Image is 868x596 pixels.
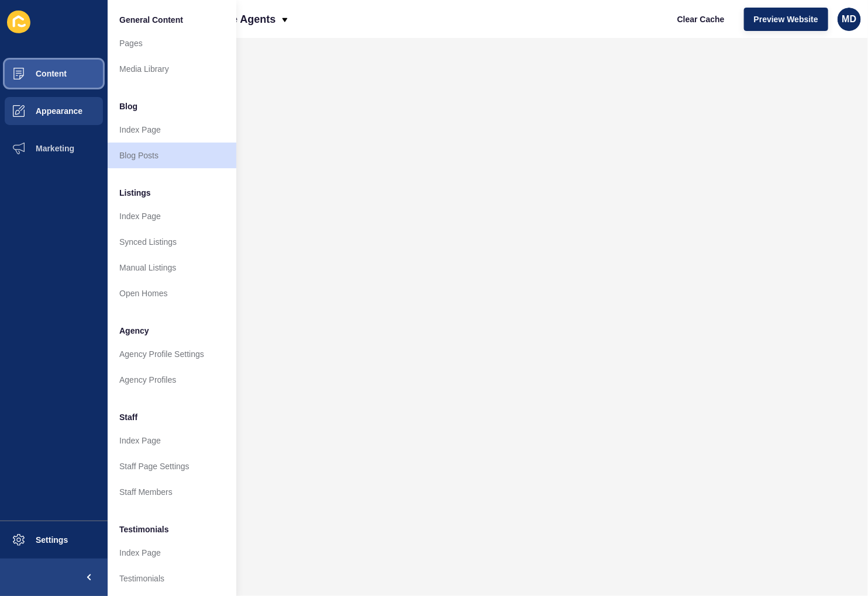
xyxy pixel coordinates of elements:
a: Agency Profile Settings [108,341,236,367]
a: Index Page [108,117,236,143]
span: Staff [119,411,137,423]
a: Testimonials [108,566,236,591]
a: Staff Members [108,479,236,505]
a: Synced Listings [108,229,236,255]
a: Open Homes [108,280,236,306]
a: Agency Profiles [108,367,236,393]
span: Listings [119,187,151,199]
span: Testimonials [119,524,169,535]
span: Agency [119,325,149,337]
a: Staff Page Settings [108,453,236,479]
a: Index Page [108,428,236,453]
span: MD [842,13,857,25]
span: General Content [119,14,183,26]
button: Clear Cache [667,8,735,31]
span: Blog [119,101,137,112]
button: Preview Website [744,8,828,31]
a: Index Page [108,203,236,229]
a: Index Page [108,540,236,566]
a: Media Library [108,56,236,82]
span: Clear Cache [677,13,725,25]
a: Manual Listings [108,255,236,280]
span: Preview Website [754,13,818,25]
a: Pages [108,30,236,56]
a: Blog Posts [108,143,236,168]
